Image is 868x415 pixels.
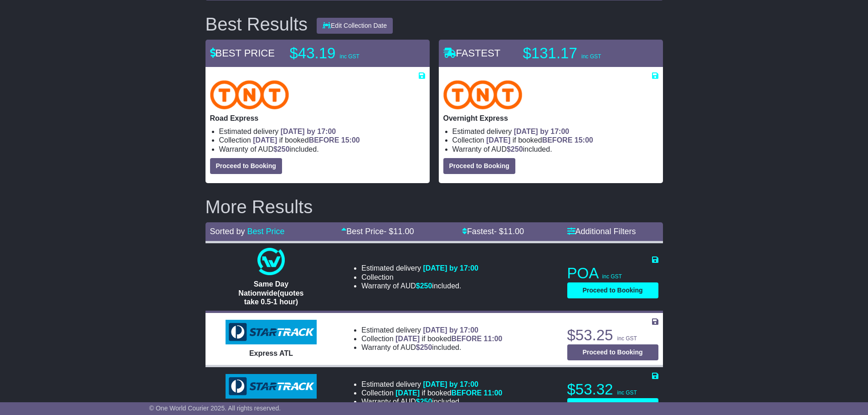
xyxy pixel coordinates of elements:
[484,335,503,343] span: 11:00
[486,136,593,144] span: if booked
[617,335,637,342] span: inc GST
[361,343,502,352] li: Warranty of AUD included.
[395,389,502,397] span: if booked
[361,326,502,334] li: Estimated delivery
[514,128,570,135] span: [DATE] by 17:00
[253,136,277,144] span: [DATE]
[423,264,478,272] span: [DATE] by 17:00
[443,47,501,59] span: FASTEST
[219,145,425,154] li: Warranty of AUD included.
[149,405,281,412] span: © One World Courier 2025. All rights reserved.
[395,335,420,343] span: [DATE]
[416,398,432,405] span: $
[452,145,658,154] li: Warranty of AUD included.
[210,47,275,59] span: BEST PRICE
[247,227,285,236] a: Best Price
[219,127,425,136] li: Estimated delivery
[361,264,478,272] li: Estimated delivery
[416,343,432,351] span: $
[423,326,478,334] span: [DATE] by 17:00
[257,248,285,275] img: One World Courier: Same Day Nationwide(quotes take 0.5-1 hour)
[452,127,658,136] li: Estimated delivery
[420,398,432,405] span: 250
[567,227,636,236] a: Additional Filters
[486,136,510,144] span: [DATE]
[567,398,658,414] button: Proceed to Booking
[210,114,425,123] p: Road Express
[281,128,336,135] span: [DATE] by 17:00
[341,227,414,236] a: Best Price- $11.00
[201,14,313,34] div: Best Results
[581,53,601,60] span: inc GST
[617,389,637,396] span: inc GST
[542,136,573,144] span: BEFORE
[567,282,658,298] button: Proceed to Booking
[507,145,523,153] span: $
[317,18,393,34] button: Edit Collection Date
[393,227,414,236] span: 11.00
[249,349,293,357] span: Express ATL
[253,136,360,144] span: if booked
[416,282,432,290] span: $
[567,264,658,282] p: POA
[420,282,432,290] span: 250
[451,389,482,397] span: BEFORE
[503,227,524,236] span: 11.00
[443,114,658,123] p: Overnight Express
[273,145,290,153] span: $
[384,227,414,236] span: - $
[523,44,637,62] p: $131.17
[205,197,663,217] h2: More Results
[361,389,502,397] li: Collection
[210,80,289,109] img: TNT Domestic: Road Express
[575,136,593,144] span: 15:00
[511,145,523,153] span: 250
[602,273,622,280] span: inc GST
[395,335,502,343] span: if booked
[484,389,503,397] span: 11:00
[443,80,523,109] img: TNT Domestic: Overnight Express
[361,282,478,290] li: Warranty of AUD included.
[462,227,524,236] a: Fastest- $11.00
[443,158,515,174] button: Proceed to Booking
[219,136,425,144] li: Collection
[277,145,290,153] span: 250
[494,227,524,236] span: - $
[210,227,245,236] span: Sorted by
[361,273,478,282] li: Collection
[361,397,502,406] li: Warranty of AUD included.
[361,380,502,389] li: Estimated delivery
[226,320,317,344] img: StarTrack: Express ATL
[210,158,282,174] button: Proceed to Booking
[567,380,658,399] p: $53.32
[341,136,360,144] span: 15:00
[423,380,478,388] span: [DATE] by 17:00
[340,53,360,60] span: inc GST
[238,280,303,305] span: Same Day Nationwide(quotes take 0.5-1 hour)
[567,326,658,344] p: $53.25
[361,334,502,343] li: Collection
[309,136,339,144] span: BEFORE
[567,344,658,360] button: Proceed to Booking
[395,389,420,397] span: [DATE]
[420,343,432,351] span: 250
[451,335,482,343] span: BEFORE
[452,136,658,144] li: Collection
[226,374,317,399] img: StarTrack: Express
[290,44,404,62] p: $43.19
